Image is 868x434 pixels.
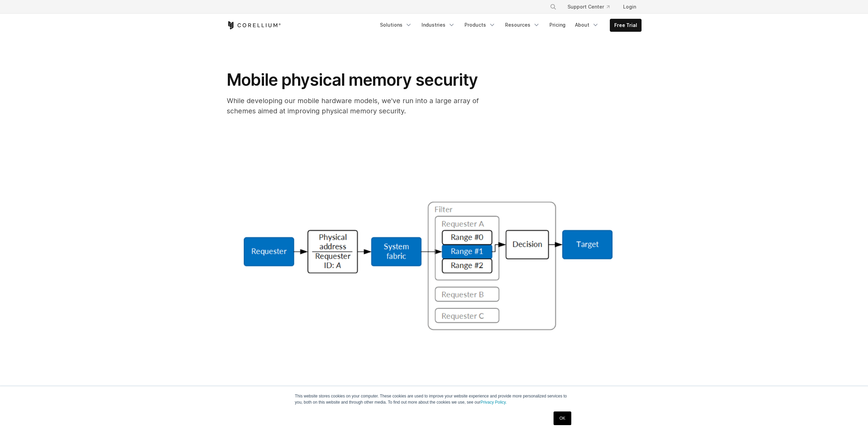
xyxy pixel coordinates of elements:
[376,19,416,31] a: Solutions
[554,411,571,425] a: OK
[610,19,641,31] a: Free Trial
[481,400,507,405] a: Privacy Policy.
[562,1,615,13] a: Support Center
[227,70,478,90] span: Mobile physical memory security
[227,149,642,381] img: Mobile physical memory security
[545,19,570,31] a: Pricing
[618,1,642,13] a: Login
[542,1,642,13] div: Navigation Menu
[376,19,642,32] div: Navigation Menu
[295,393,573,405] p: This website stores cookies on your computer. These cookies are used to improve your website expe...
[547,1,559,13] button: Search
[227,97,479,115] span: While developing our mobile hardware models, we've run into a large array of schemes aimed at imp...
[501,19,544,31] a: Resources
[227,21,281,29] a: Corellium Home
[417,19,459,31] a: Industries
[460,19,500,31] a: Products
[571,19,603,31] a: About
